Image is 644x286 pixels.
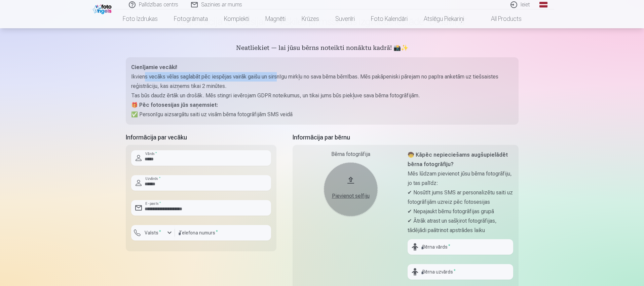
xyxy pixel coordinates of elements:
[293,133,519,142] h5: Informācija par bērnu
[408,152,508,167] strong: 🧒 Kāpēc nepieciešams augšupielādēt bērna fotogrāfiju?
[294,9,327,28] a: Krūzes
[408,207,513,216] p: ✔ Nepajaukt bērnu fotogrāfijas grupā
[126,133,276,142] h5: Informācija par vecāku
[416,9,472,28] a: Atslēgu piekariņi
[408,188,513,207] p: ✔ Nosūtīt jums SMS ar personalizētu saiti uz fotogrāfijām uzreiz pēc fotosesijas
[142,229,164,236] label: Valsts
[408,216,513,235] p: ✔ Ātrāk atrast un sašķirot fotogrāfijas, tādējādi paātrinot apstrādes laiku
[166,9,216,28] a: Fotogrāmata
[126,44,519,53] h5: Neatliekiet — lai jūsu bērns noteikti nonāktu kadrā! 📸✨
[131,72,513,91] p: Ikviens vecāks vēlas saglabāt pēc iespējas vairāk gaišu un sirsnīgu mirkļu no sava bērna bērnības...
[408,169,513,188] p: Mēs lūdzam pievienot jūsu bērna fotogrāfiju, jo tas palīdz:
[131,64,177,70] strong: Cienījamie vecāki!
[131,110,513,119] p: ✅ Personīgu aizsargātu saiti uz visām bērna fotogrāfijām SMS veidā
[324,162,378,216] button: Pievienot selfiju
[363,9,416,28] a: Foto kalendāri
[216,9,257,28] a: Komplekti
[331,192,371,200] div: Pievienot selfiju
[472,9,530,28] a: All products
[298,150,404,158] div: Bērna fotogrāfija
[115,9,166,28] a: Foto izdrukas
[93,3,113,14] img: /fa1
[327,9,363,28] a: Suvenīri
[131,102,218,108] strong: 🎁 Pēc fotosesijas jūs saņemsiet:
[131,225,175,241] button: Valsts*
[131,91,513,100] p: Tas būs daudz ērtāk un drošāk. Mēs stingri ievērojam GDPR noteikumus, un tikai jums būs piekļuve ...
[257,9,294,28] a: Magnēti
